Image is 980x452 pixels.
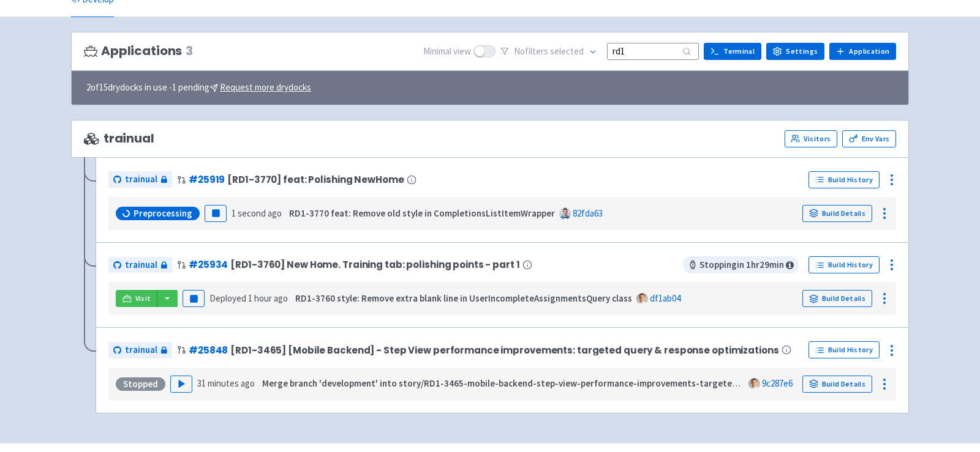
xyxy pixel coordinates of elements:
a: Build History [809,256,880,273]
time: 1 second ago [232,207,282,219]
button: Play [170,376,192,393]
a: Build History [809,171,880,188]
a: #25848 [189,344,228,357]
a: Terminal [704,43,761,60]
a: Visitors [785,130,837,147]
span: [RD1-3760] New Home. Training tab: polishing points - part 1 [230,259,519,270]
span: trainual [84,132,154,146]
time: 31 minutes ago [197,377,255,389]
span: trainual [125,343,157,357]
span: Visit [135,294,151,303]
h3: Applications [84,44,193,58]
span: Minimal view [423,45,471,59]
span: Deployed [209,292,288,304]
a: trainual [108,257,172,273]
span: [RD1-3465] [Mobile Backend] - Step View performance improvements: targeted query & response optim... [230,345,778,355]
time: 1 hour ago [248,292,288,304]
strong: RD1-3770 feat: Remove old style in CompletionsListItemWrapper [289,207,555,219]
button: Pause [183,290,205,307]
span: Stopping in 1 hr 29 min [683,256,799,273]
span: [RD1-3770] feat: Polishing NewHome [227,174,404,185]
span: 3 [186,44,193,58]
button: Pause [205,205,227,222]
a: trainual [108,171,172,188]
u: Request more drydocks [220,81,311,93]
a: trainual [108,342,172,358]
a: Settings [766,43,824,60]
strong: RD1-3760 style: Remove extra blank line in UserIncompleteAssignmentsQuery class [295,292,632,304]
a: 9c287e6 [762,377,793,389]
a: Build Details [802,376,872,393]
span: trainual [125,258,157,272]
a: Visit [116,290,157,307]
a: Build Details [802,205,872,222]
a: Build Details [802,290,872,307]
span: Preprocessing [134,207,192,220]
a: Build History [809,341,880,358]
div: Stopped [116,377,165,391]
a: df1ab04 [650,292,680,304]
span: selected [550,45,584,57]
strong: Merge branch 'development' into story/RD1-3465-mobile-backend-step-view-performance-improvements-... [262,377,867,389]
a: Env Vars [842,130,896,147]
input: Search... [607,43,699,59]
a: #25919 [189,173,225,186]
span: 2 of 15 drydocks in use - 1 pending [86,81,311,95]
a: #25934 [189,258,228,271]
a: Application [829,43,896,60]
a: 82fda63 [573,207,603,219]
span: No filter s [514,45,584,59]
span: trainual [125,172,157,187]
